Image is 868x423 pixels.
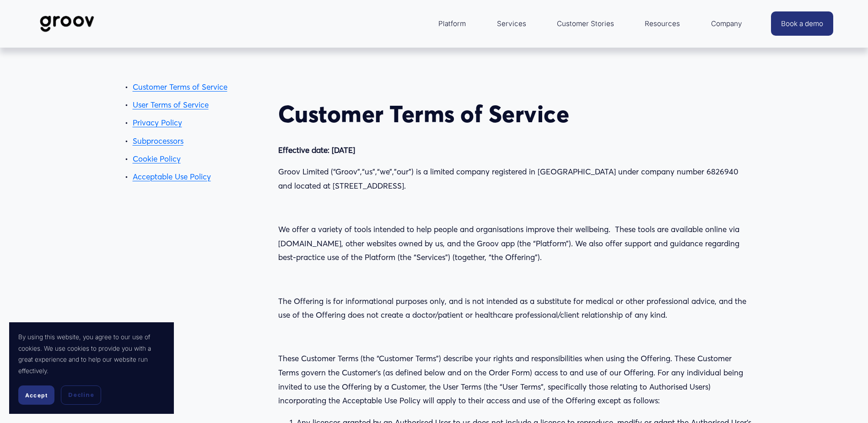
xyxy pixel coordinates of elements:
button: Accept [18,385,54,405]
p: We offer a variety of tools intended to help people and organisations improve their wellbeing. Th... [278,222,754,265]
a: Book a demo [771,11,833,36]
p: The Offering is for informational purposes only, and is not intended as a substitute for medical ... [278,294,754,322]
a: Customer Stories [552,13,619,35]
a: Cookie Policy [133,154,181,163]
a: folder dropdown [434,13,470,35]
button: Decline [61,385,101,405]
span: Decline [68,391,94,399]
p: These Customer Terms (the “Customer Terms”) describe your rights and responsibilities when using ... [278,352,754,407]
img: Groov | Workplace Science Platform | Unlock Performance | Drive Results [35,9,99,39]
a: Privacy Policy [133,118,182,127]
p: By using this website, you agree to our use of cookies. We use cookies to provide you with a grea... [18,331,165,376]
span: Accept [25,392,48,399]
a: Customer Terms of Service [133,82,227,92]
strong: Effective date: [DATE] [278,145,355,155]
span: Platform [438,17,466,30]
h2: Customer Terms of Service [278,100,754,128]
section: Cookie banner [9,322,174,414]
a: Acceptable Use Policy [133,172,211,181]
span: Company [711,17,742,30]
span: Resources [645,17,680,30]
a: folder dropdown [706,13,747,35]
a: Subprocessors [133,136,183,146]
p: Groov Limited (“Groov”,“us”,“we”,”our”) is a limited company registered in [GEOGRAPHIC_DATA] unde... [278,165,754,193]
a: Services [492,13,531,35]
a: folder dropdown [640,13,685,35]
a: User Terms of Service [133,100,209,109]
